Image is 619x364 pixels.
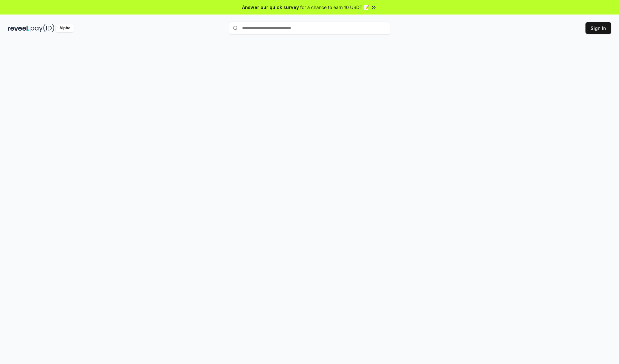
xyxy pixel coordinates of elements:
button: Sign In [585,22,611,34]
div: Alpha [56,24,74,32]
span: Answer our quick survey [242,4,299,11]
img: pay_id [31,24,54,32]
span: for a chance to earn 10 USDT 📝 [300,4,369,11]
img: reveel_dark [8,24,29,32]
